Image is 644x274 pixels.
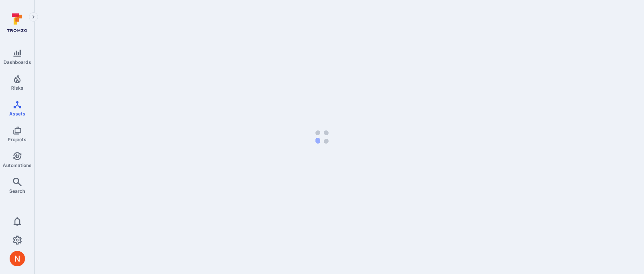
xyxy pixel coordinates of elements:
[8,137,27,142] span: Projects
[31,14,36,20] i: Expand navigation menu
[9,111,25,117] span: Assets
[11,85,23,91] span: Risks
[9,188,25,194] span: Search
[3,59,31,65] span: Dashboards
[10,251,25,266] div: Neeren Patki
[10,251,25,266] img: ACg8ocIprwjrgDQnDsNSk9Ghn5p5-B8DpAKWoJ5Gi9syOE4K59tr4Q=s96-c
[3,162,32,168] span: Automations
[29,12,38,22] button: Expand navigation menu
